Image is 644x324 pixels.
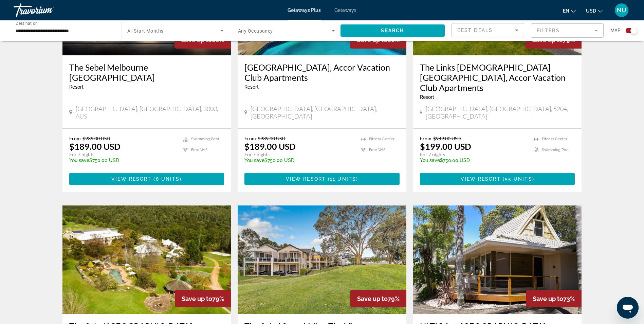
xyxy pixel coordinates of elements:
button: View Resort(55 units) [420,173,575,185]
span: $939.00 USD [82,136,110,141]
p: $750.00 USD [420,158,527,163]
span: From [244,136,256,141]
button: Filter [531,23,604,38]
span: Free Wifi [369,148,385,152]
span: NU [617,7,626,14]
span: Resort [244,84,259,90]
span: ( ) [326,176,358,182]
span: Any Occupancy [238,28,273,34]
button: Change language [563,6,576,16]
a: Travorium [14,1,81,19]
a: The Sebel Melbourne [GEOGRAPHIC_DATA] [69,62,224,83]
span: View Resort [286,176,326,182]
p: $750.00 USD [244,158,354,163]
span: $939.00 USD [258,136,286,141]
span: Destination [16,21,38,25]
div: 79% [350,290,406,307]
p: $199.00 USD [420,141,471,151]
span: From [420,136,431,141]
span: Swimming Pool [542,148,570,152]
span: ( ) [151,176,182,182]
span: [GEOGRAPHIC_DATA], [GEOGRAPHIC_DATA], 5204, [GEOGRAPHIC_DATA] [426,105,575,120]
span: 55 units [505,176,532,182]
span: $949.00 USD [433,136,461,141]
span: 11 units [330,176,356,182]
span: Resort [420,94,434,100]
span: From [69,136,81,141]
span: Save up to [357,295,388,302]
img: ii_pvy1.jpg [62,205,231,314]
span: You save [244,158,264,163]
span: Search [381,28,404,33]
span: View Resort [111,176,151,182]
span: You save [69,158,89,163]
button: View Resort(11 units) [244,173,400,185]
span: Fitness Center [542,137,567,141]
img: 7676E01X.jpg [413,205,582,314]
div: 73% [526,290,582,307]
span: 8 units [156,176,180,182]
p: $189.00 USD [69,141,121,151]
span: [GEOGRAPHIC_DATA], [GEOGRAPHIC_DATA], 3000, AUS [76,105,224,120]
p: $750.00 USD [69,158,177,163]
div: 79% [175,290,231,307]
span: Resort [69,84,84,90]
button: View Resort(8 units) [69,173,224,185]
a: Getaways Plus [288,7,321,13]
span: en [563,8,569,14]
span: USD [586,8,596,14]
mat-select: Sort by [457,26,518,34]
a: The Links [DEMOGRAPHIC_DATA][GEOGRAPHIC_DATA], Accor Vacation Club Apartments [420,62,575,93]
span: [GEOGRAPHIC_DATA], [GEOGRAPHIC_DATA], [GEOGRAPHIC_DATA] [251,105,400,120]
span: ( ) [501,176,534,182]
p: For 7 nights [244,151,354,158]
span: All Start Months [127,28,164,34]
span: Free Wifi [191,148,207,152]
button: User Menu [613,3,630,17]
a: Getaways [334,7,356,13]
span: View Resort [461,176,501,182]
iframe: Button to launch messaging window [617,297,639,319]
a: [GEOGRAPHIC_DATA], Accor Vacation Club Apartments [244,62,400,83]
span: Save up to [182,295,212,302]
span: Save up to [533,295,563,302]
span: Best Deals [457,28,493,33]
span: Map [610,26,621,35]
img: ii_vne1.jpg [238,205,406,314]
span: Swimming Pool [191,137,219,141]
button: Change currency [586,6,603,16]
p: For 7 nights [69,151,177,158]
span: You save [420,158,440,163]
p: $189.00 USD [244,141,296,151]
p: For 7 nights [420,151,527,158]
span: Fitness Center [369,137,394,141]
button: Search [341,24,445,37]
